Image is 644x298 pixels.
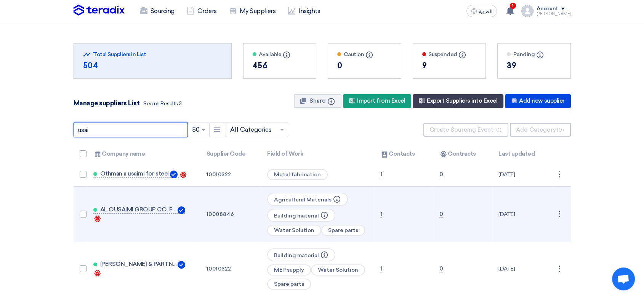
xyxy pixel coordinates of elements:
div: 0 [337,60,392,71]
div: [PERSON_NAME] [537,12,571,16]
td: [DATE] [492,163,553,187]
div: Manage suppliers List [74,98,182,108]
div: Account [537,6,558,12]
div: Available [253,50,307,58]
td: 10010322 [200,242,261,296]
span: Spare parts [267,279,311,290]
span: Water Solution [267,225,321,236]
span: 1 [380,171,383,178]
div: Suspended [422,50,477,58]
button: Add Category(0) [510,123,571,137]
span: Share [309,97,325,104]
div: 504 [83,60,222,71]
a: AL OUSAIMI GROUP CO. FOR TRADING Verified Account [93,206,185,214]
div: 39 [507,60,561,71]
span: 1 [380,211,383,218]
td: 10008846 [200,186,261,242]
span: Spare parts [321,225,365,236]
div: Import from Excel [343,94,411,108]
img: Verified Account [170,171,178,178]
button: Share [294,94,341,108]
span: 50 [192,125,200,134]
span: (0) [494,127,501,133]
div: ⋮ [553,263,566,275]
a: My Suppliers [223,3,282,19]
img: profile_test.png [521,5,533,17]
td: [DATE] [492,186,553,242]
span: Building material [267,209,335,222]
span: 1 [380,265,383,272]
a: Insights [282,3,326,19]
span: Water Solution [311,264,365,275]
th: Last updated [492,145,553,163]
span: 1 [510,3,516,9]
button: Create Sourcing Event(0) [423,123,508,137]
div: Caution [337,50,392,58]
div: ⋮ [553,208,566,220]
th: Company name [87,145,200,163]
span: 0 [439,211,443,218]
td: [DATE] [492,242,553,296]
div: Export Suppliers into Excel [413,94,503,108]
a: [PERSON_NAME] & PARTNERS TRD. CO. Verified Account [93,261,185,268]
button: العربية [466,5,497,17]
th: Supplier Code [200,145,261,163]
span: العربية [479,9,492,14]
div: Open chat [612,267,635,290]
span: Othman a usaimi for steel [100,171,169,177]
span: Metal fabrication [267,169,328,180]
span: AL OUSAIMI GROUP CO. FOR TRADING [100,206,176,213]
img: Verified Account [178,206,185,214]
span: MEP supply [267,264,311,275]
a: Sourcing [134,3,181,19]
span: Agricultural Materials [267,193,348,206]
th: Field of Work [261,145,374,163]
span: [PERSON_NAME] & PARTNERS TRD. CO. [100,261,176,267]
span: 0 [439,171,443,178]
a: Orders [181,3,223,19]
img: Teradix logo [74,5,125,16]
div: 9 [422,60,477,71]
div: Pending [507,50,561,58]
span: (0) [557,127,564,133]
img: Verified Account [178,261,185,269]
td: 10010322 [200,163,261,187]
span: 0 [439,265,443,272]
div: ⋮ [553,168,566,180]
span: Building material [267,248,335,261]
a: Othman a usaimi for steel Verified Account [93,171,179,178]
div: Add new supplier [505,94,570,108]
div: Total Suppliers in List [83,50,222,58]
th: Contracts [433,145,492,163]
input: Search in list... [74,122,188,137]
th: Contacts [374,145,433,163]
span: Search Results 3 [143,100,181,107]
div: 456 [253,60,307,71]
